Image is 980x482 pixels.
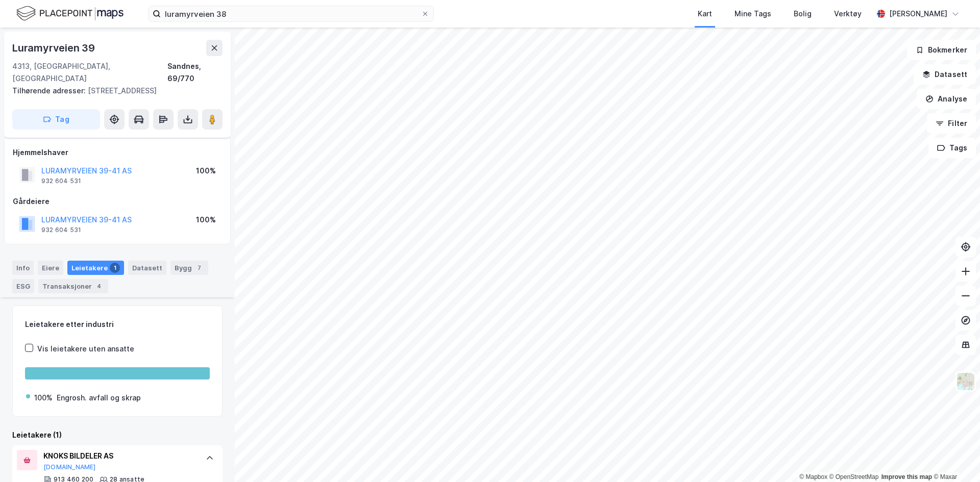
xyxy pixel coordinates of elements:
[956,372,975,391] img: Z
[929,433,980,482] div: Kontrollprogram for chat
[196,214,216,226] div: 100%
[929,433,980,482] iframe: Chat Widget
[829,473,879,480] a: OpenStreetMap
[34,392,53,404] div: 100%
[128,261,166,275] div: Datasett
[67,261,124,275] div: Leietakere
[38,261,63,275] div: Eiere
[196,165,216,177] div: 100%
[25,318,210,331] div: Leietakere etter industri
[834,8,862,20] div: Verktøy
[907,40,976,60] button: Bokmerker
[794,8,812,20] div: Bolig
[927,113,976,134] button: Filter
[698,8,712,20] div: Kart
[94,281,104,291] div: 4
[914,64,976,85] button: Datasett
[57,392,141,404] div: Engrosh. avfall og skrap
[881,473,932,480] a: Improve this map
[167,60,223,85] div: Sandnes, 69/770
[12,85,214,97] div: [STREET_ADDRESS]
[12,60,167,85] div: 4313, [GEOGRAPHIC_DATA], [GEOGRAPHIC_DATA]
[41,177,81,185] div: 932 604 531
[12,109,100,130] button: Tag
[12,279,34,293] div: ESG
[13,146,222,159] div: Hjemmelshaver
[170,261,208,275] div: Bygg
[16,5,124,22] img: logo.f888ab2527a4732fd821a326f86c7f29.svg
[37,343,134,355] div: Vis leietakere uten ansatte
[12,261,34,275] div: Info
[12,86,88,95] span: Tilhørende adresser:
[161,6,421,21] input: Søk på adresse, matrikkel, gårdeiere, leietakere eller personer
[38,279,108,293] div: Transaksjoner
[12,40,97,56] div: Luramyrveien 39
[43,463,96,471] button: [DOMAIN_NAME]
[194,263,204,273] div: 7
[12,429,223,441] div: Leietakere (1)
[928,138,976,158] button: Tags
[13,195,222,208] div: Gårdeiere
[110,263,120,273] div: 1
[734,8,771,20] div: Mine Tags
[889,8,947,20] div: [PERSON_NAME]
[917,89,976,109] button: Analyse
[43,450,195,462] div: KNOKS BILDELER AS
[799,473,827,480] a: Mapbox
[41,226,81,234] div: 932 604 531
